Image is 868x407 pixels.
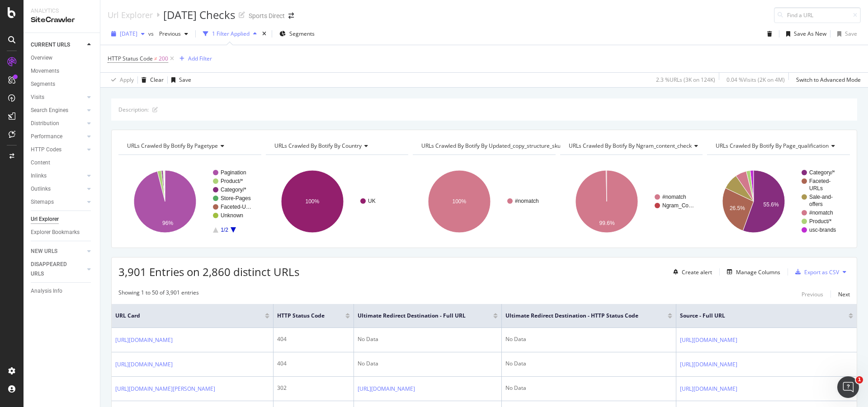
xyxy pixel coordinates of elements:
div: Save [845,30,857,37]
div: times [260,29,268,38]
span: URLs Crawled By Botify By page_qualification [716,142,829,150]
a: Inlinks [31,171,85,181]
a: [URL][DOMAIN_NAME] [680,360,737,369]
text: 99.6% [599,220,614,227]
span: URL Card [115,312,263,320]
div: Sitemaps [31,197,54,207]
text: Pagination [221,169,246,176]
div: A chart. [707,162,849,241]
button: Save [834,27,857,41]
div: A chart. [118,162,260,241]
text: #nomatch [809,210,833,216]
div: Manage Columns [736,268,780,276]
div: Add Filter [188,55,212,62]
div: SiteCrawler [31,15,93,25]
text: #nomatch [515,198,539,204]
div: Url Explorer [108,10,153,20]
text: Sale-and- [809,194,833,200]
a: Analysis Info [31,286,94,296]
div: Showing 1 to 50 of 3,901 entries [118,289,199,299]
span: Segments [289,30,315,37]
text: 100% [453,198,467,205]
a: DISAPPEARED URLS [31,260,85,279]
text: 1/2 [221,227,228,233]
a: [URL][DOMAIN_NAME] [680,384,737,393]
a: Movements [31,66,94,76]
button: Create alert [670,265,712,279]
a: Distribution [31,119,85,128]
text: 100% [305,198,319,205]
text: 26.5% [730,205,745,211]
span: ≠ [154,55,157,62]
span: URLs Crawled By Botify By ngram_content_check [569,142,692,150]
div: Explorer Bookmarks [31,228,80,237]
h4: URLs Crawled By Botify By country [273,139,401,153]
text: Faceted- [809,178,830,184]
div: Create alert [682,268,712,276]
button: Save [168,73,191,87]
div: Apply [120,76,134,84]
div: Performance [31,132,62,141]
div: Next [838,290,850,298]
div: Switch to Advanced Mode [796,76,861,84]
span: 3,901 Entries on 2,860 distinct URLs [118,264,299,279]
div: 302 [277,384,350,392]
button: Switch to Advanced Mode [793,73,861,87]
a: Explorer Bookmarks [31,228,94,237]
div: 2.3 % URLs ( 3K on 124K ) [656,76,715,84]
div: Analysis Info [31,286,62,296]
h4: URLs Crawled By Botify By pagetype [125,139,253,153]
div: NEW URLS [31,247,57,256]
svg: A chart. [266,162,407,241]
text: Product/* [221,178,243,184]
svg: A chart. [560,162,702,241]
h4: URLs Crawled By Botify By ngram_content_check [567,139,705,153]
span: Ultimate Redirect Destination - Full URL [358,312,479,320]
div: Description: [118,106,149,113]
div: Segments [31,80,55,89]
span: HTTP Status Code [277,312,332,320]
button: Add Filter [176,53,212,64]
button: Apply [108,73,134,87]
span: Previous [156,30,181,37]
h4: URLs Crawled By Botify By page_qualification [714,139,842,153]
text: Product/* [809,218,832,225]
div: No Data [505,335,673,343]
text: Faceted-U… [221,204,251,210]
span: URLs Crawled By Botify By pagetype [127,142,218,150]
text: offers [809,201,823,207]
button: 1 Filter Applied [199,27,260,41]
span: 2025 Aug. 17th [120,30,137,37]
text: 55.6% [764,201,779,208]
text: Category/* [221,187,246,193]
button: Clear [138,73,164,87]
div: Save As New [794,30,826,37]
span: 200 [159,52,168,65]
div: Sports Direct [249,11,285,20]
span: 1 [856,376,863,384]
span: URLs Crawled By Botify By country [274,142,362,150]
span: Source - Full URL [680,312,835,320]
text: usc-brands [809,227,836,233]
a: Segments [31,80,94,89]
a: [URL][DOMAIN_NAME] [358,384,415,393]
div: Url Explorer [31,215,59,224]
button: Segments [276,27,318,41]
div: HTTP Codes [31,145,61,154]
input: Find a URL [774,7,861,23]
div: Movements [31,66,59,76]
text: Store-Pages [221,195,251,201]
div: Visits [31,93,44,102]
a: Outlinks [31,184,85,194]
div: Export as CSV [804,268,839,276]
div: Outlinks [31,184,51,194]
div: No Data [358,335,497,343]
button: Next [838,289,850,299]
div: No Data [505,384,673,392]
svg: A chart. [413,162,554,241]
div: Clear [150,76,164,84]
div: 0.04 % Visits ( 2K on 4M ) [726,76,785,84]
